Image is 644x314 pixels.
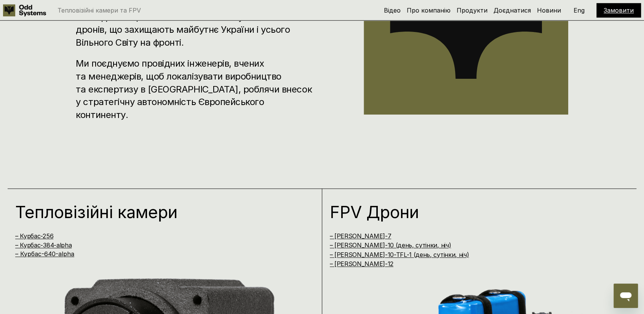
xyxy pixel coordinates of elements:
a: – [PERSON_NAME]-7 [330,232,392,240]
a: – Курбас-384-alpha [15,241,72,249]
a: – Курбас-640-alpha [15,250,74,258]
a: Доєднатися [494,6,531,14]
a: Відео [384,6,401,14]
iframe: Button to launch messaging window [614,284,638,308]
a: Про компанію [407,6,451,14]
p: Тепловізійні камери та FPV [58,7,141,13]
h3: Ми поєднуємо провідних інженерів, вчених та менеджерів, щоб локалізувати виробництво та експертиз... [76,57,318,121]
h3: Сьогодні їхня роль життєво важлива у мільйонах дронів, що захищають майбутнє України і усього Віл... [76,11,318,49]
a: Замовити [604,6,634,14]
a: Продукти [457,6,487,14]
a: – [PERSON_NAME]-10 (день, сутінки, ніч) [330,241,451,249]
h1: Тепловізійні камери [15,204,296,220]
p: Eng [574,7,585,13]
a: Новини [537,6,561,14]
h1: FPV Дрони [330,204,611,220]
a: – [PERSON_NAME]-10-TFL-1 (день, сутінки, ніч) [330,251,469,258]
a: – [PERSON_NAME]-12 [330,260,393,268]
a: – Курбас-256 [15,232,53,240]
